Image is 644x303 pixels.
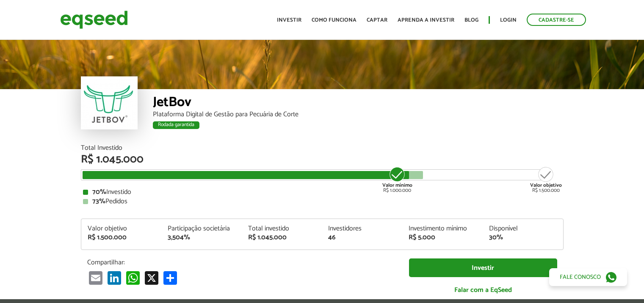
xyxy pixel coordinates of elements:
a: Aprenda a investir [398,17,454,23]
div: R$ 1.500.000 [530,166,562,193]
div: Investidores [328,225,396,232]
img: EqSeed [60,8,128,31]
a: Falar com a EqSeed [409,281,557,299]
div: Total Investido [81,145,564,151]
div: Investimento mínimo [409,225,476,232]
p: Compartilhar: [87,258,396,267]
strong: 73% [92,196,105,207]
div: Valor objetivo [88,225,155,232]
div: 30% [489,234,557,241]
a: Investir [409,258,557,278]
div: 3,504% [168,234,235,241]
div: Disponível [489,225,557,232]
div: Plataforma Digital de Gestão para Pecuária de Corte [153,111,564,118]
div: Investido [83,189,561,196]
a: Compartilhar [162,271,179,285]
a: WhatsApp [124,271,141,285]
a: Cadastre-se [527,14,586,26]
div: Participação societária [168,225,235,232]
div: R$ 5.000 [409,234,476,241]
div: 46 [328,234,396,241]
div: Total investido [248,225,316,232]
div: JetBov [153,95,564,111]
a: Fale conosco [549,268,627,286]
div: R$ 1.500.000 [88,234,155,241]
a: LinkedIn [106,271,123,285]
a: Investir [277,17,301,23]
div: R$ 1.045.000 [248,234,316,241]
strong: Valor mínimo [382,181,412,189]
div: Rodada garantida [153,121,199,129]
div: R$ 1.045.000 [81,154,564,165]
a: Blog [464,17,478,23]
a: Como funciona [312,17,357,23]
div: Pedidos [83,198,561,205]
a: Email [87,271,104,285]
div: R$ 1.000.000 [381,166,413,193]
strong: Valor objetivo [530,181,562,189]
a: Login [500,17,517,23]
a: Captar [367,17,387,23]
a: X [143,271,160,285]
strong: 70% [92,186,106,198]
